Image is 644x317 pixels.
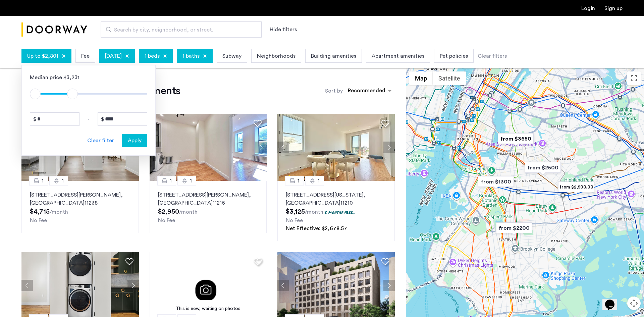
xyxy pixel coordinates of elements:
span: 1 baths [182,52,200,60]
span: [DATE] [105,52,122,60]
span: Apartment amenities [372,52,424,60]
input: Apartment Search [101,21,262,38]
span: Search by city, neighborhood, or street. [114,26,243,34]
input: Price from [30,112,79,126]
a: Cazamio Logo [21,17,87,42]
span: ngx-slider [30,89,41,99]
span: Up to $2,801 [27,52,58,60]
span: 1 beds [145,52,160,60]
a: Registration [604,6,623,11]
span: Neighborhoods [257,52,296,60]
span: Pet policies [440,52,468,60]
div: Median price $3,231 [30,73,147,82]
span: Building amenities [311,52,356,60]
div: Clear filters [478,52,507,60]
span: - [88,115,90,123]
span: ngx-slider-max [67,89,78,99]
div: Clear filter [87,137,114,145]
span: Apply [128,137,142,145]
img: logo [21,17,87,42]
span: Subway [222,52,241,60]
button: button [122,134,147,147]
iframe: chat widget [602,290,624,310]
button: Show or hide filters [270,25,297,34]
input: Price to [98,112,147,126]
a: Login [581,6,595,11]
ngx-slider: ngx-slider [30,93,147,95]
span: Fee [81,52,90,60]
